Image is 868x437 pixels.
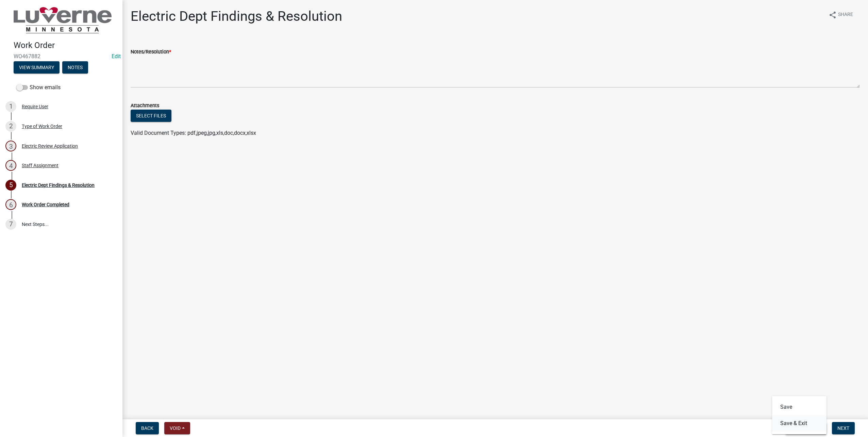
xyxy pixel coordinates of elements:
[164,422,190,434] button: Void
[141,425,153,431] span: Back
[838,11,853,19] span: Share
[772,415,827,432] button: Save & Exit
[14,61,60,74] button: View Summary
[5,219,16,230] div: 7
[170,425,181,431] span: Void
[22,144,78,148] div: Electric Review Application
[62,65,88,70] wm-modal-confirm: Notes
[22,124,62,129] div: Type of Work Order
[832,422,855,434] button: Next
[112,53,121,60] wm-modal-confirm: Edit Application Number
[14,65,60,70] wm-modal-confirm: Summary
[14,53,109,60] span: WO467882
[5,141,16,151] div: 3
[14,41,117,50] h4: Work Order
[16,83,61,92] label: Show emails
[5,199,16,210] div: 6
[22,104,48,109] div: Require User
[131,8,342,25] h1: Electric Dept Findings & Resolution
[131,110,171,122] button: Select files
[5,101,16,112] div: 1
[772,396,827,434] div: Save & Exit
[62,61,88,74] button: Notes
[131,103,159,108] label: Attachments
[829,11,837,19] i: share
[22,163,59,168] div: Staff Assignment
[772,399,827,415] button: Save
[823,8,858,21] button: shareShare
[131,130,256,136] span: Valid Document Types: pdf,jpeg,jpg,xls,doc,docx,xlsx
[136,422,159,434] button: Back
[22,183,95,188] div: Electric Dept Findings & Resolution
[5,160,16,171] div: 4
[131,50,171,54] label: Notes/Resolution
[14,7,112,33] img: City of Luverne, Minnesota
[837,425,849,431] span: Next
[22,202,69,207] div: Work Order Completed
[5,121,16,132] div: 2
[5,180,16,191] div: 5
[112,53,121,60] a: Edit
